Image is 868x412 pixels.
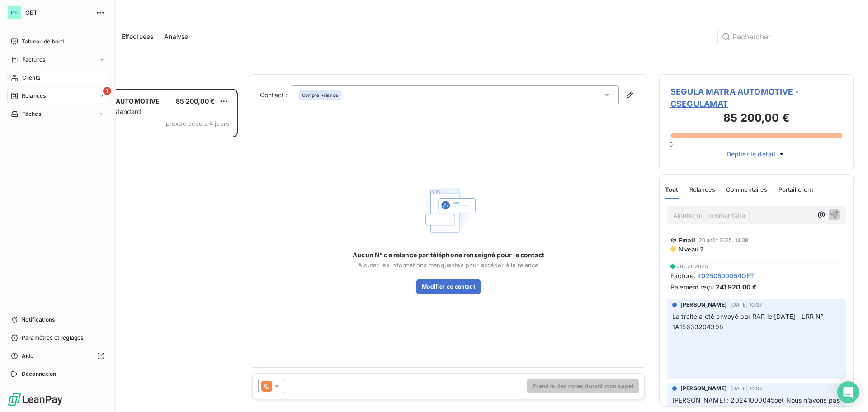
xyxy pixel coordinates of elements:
[718,29,854,44] input: Rechercher
[7,331,108,345] a: Paramètres et réglages
[103,87,111,95] span: 1
[43,89,238,412] div: grid
[689,186,715,193] span: Relances
[22,334,83,342] span: Paramètres et réglages
[724,149,789,159] button: Déplier le détail
[7,349,108,363] a: Aide
[22,352,34,360] span: Aide
[680,301,727,309] span: [PERSON_NAME]
[726,149,776,159] span: Déplier le détail
[697,271,754,280] span: 20250500054OET
[699,237,749,243] span: 20 août 2025, 14:39
[164,32,188,41] span: Analyse
[716,282,757,292] span: 241 920,00 €
[679,237,695,244] span: Email
[358,261,538,269] span: Ajouter les informations manquantes pour accéder à la relance
[670,271,695,280] span: Facture :
[416,279,481,294] button: Modifier ce contact
[670,282,714,292] span: Paiement reçu
[837,381,859,403] div: Open Intercom Messenger
[670,85,842,110] span: SEGULA MATRA AUTOMOTIVE - CSEGULAMAT
[672,313,826,331] span: La traite a été envoyé par RAR le [DATE] - LRR N° 1A15633204398
[7,71,108,85] a: Clients
[778,186,813,193] span: Portail client
[21,316,55,324] span: Notifications
[7,392,63,407] img: Logo LeanPay
[166,120,229,127] span: prévue depuis 4 jours
[7,52,108,67] a: Factures
[22,370,57,378] span: Déconnexion
[22,92,46,100] span: Relances
[22,74,40,82] span: Clients
[527,379,639,393] button: Prendre des notes durant mon appel
[176,97,215,105] span: 85 200,00 €
[22,110,41,118] span: Tâches
[122,32,154,41] span: Effectuées
[22,38,64,46] span: Tableau de bord
[731,386,763,391] span: [DATE] 10:32
[7,107,108,121] a: Tâches
[678,246,703,253] span: Niveau 2
[731,302,762,308] span: [DATE] 10:37
[7,89,108,103] a: 1Relances
[669,141,673,148] span: 0
[25,9,90,16] span: OET
[680,384,727,393] span: [PERSON_NAME]
[260,90,292,99] label: Contact :
[665,186,679,193] span: Tout
[677,264,708,269] span: 30 juil. 2025
[7,34,108,49] a: Tableau de bord
[670,110,842,128] h3: 85 200,00 €
[353,251,544,260] span: Aucun N° de relance par téléphone renseigné pour le contact
[302,92,338,98] span: Compta Relance
[7,5,22,20] div: OE
[420,182,477,240] img: Empty state
[726,186,768,193] span: Commentaires
[22,56,45,64] span: Factures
